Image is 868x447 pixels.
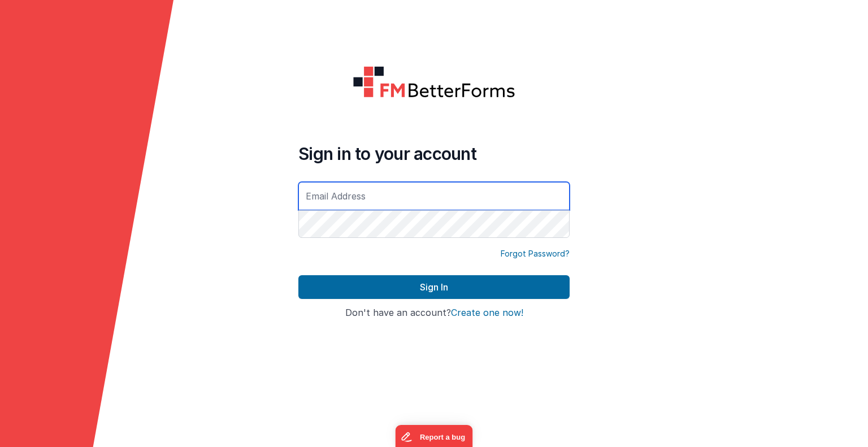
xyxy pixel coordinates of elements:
a: Forgot Password? [501,248,570,259]
input: Email Address [298,182,570,210]
h4: Don't have an account? [298,308,570,318]
h4: Sign in to your account [298,144,570,164]
button: Create one now! [451,308,523,318]
button: Sign In [298,275,570,299]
